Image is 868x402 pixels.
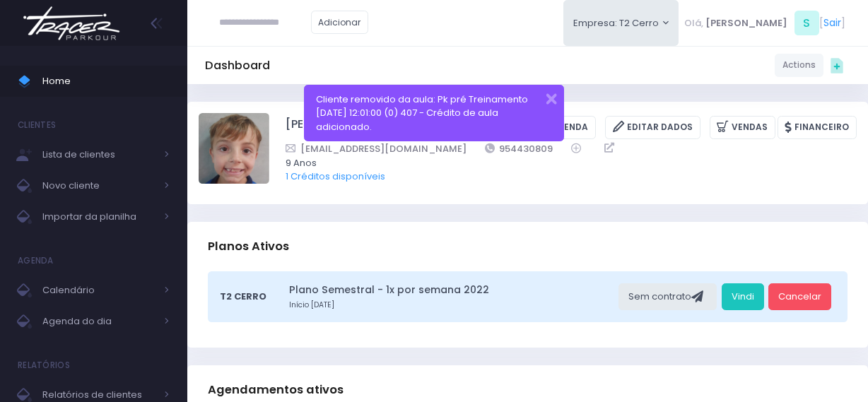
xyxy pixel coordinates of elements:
a: Adicionar [311,11,369,34]
span: Home [42,72,170,90]
h4: Clientes [18,111,56,139]
span: T2 Cerro [220,290,266,304]
span: Agenda do dia [42,312,156,331]
h5: Dashboard [205,59,270,73]
div: [ ] [679,7,850,39]
a: Vindi [722,283,764,310]
a: Actions [775,54,823,77]
span: 9 Anos [286,156,838,170]
a: Cancelar [768,283,831,310]
a: Plano Semestral - 1x por semana 2022 [289,283,614,297]
a: 1 Créditos disponíveis [286,170,385,183]
h4: Relatórios [18,351,70,379]
h3: Planos Ativos [208,226,289,266]
span: S [794,11,819,35]
span: Lista de clientes [42,146,156,164]
a: Sair [823,16,841,30]
small: Início [DATE] [289,300,614,311]
span: [PERSON_NAME] [705,16,787,30]
a: Vendas [710,116,775,139]
a: 954430809 [485,141,553,156]
a: [EMAIL_ADDRESS][DOMAIN_NAME] [286,141,467,156]
a: Editar Dados [605,116,700,139]
a: Financeiro [778,116,857,139]
span: Olá, [684,16,703,30]
span: Calendário [42,281,156,300]
span: Cliente removido da aula: Pk pré Treinamento [DATE] 12:01:00 (0) 407 - Crédito de aula adicionado. [316,93,528,134]
span: Novo cliente [42,177,156,195]
h4: Agenda [18,247,54,275]
a: [PERSON_NAME] [286,116,380,139]
span: Importar da planilha [42,208,156,226]
img: Otto Kuckartz [199,113,269,184]
div: Sem contrato [618,283,717,310]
